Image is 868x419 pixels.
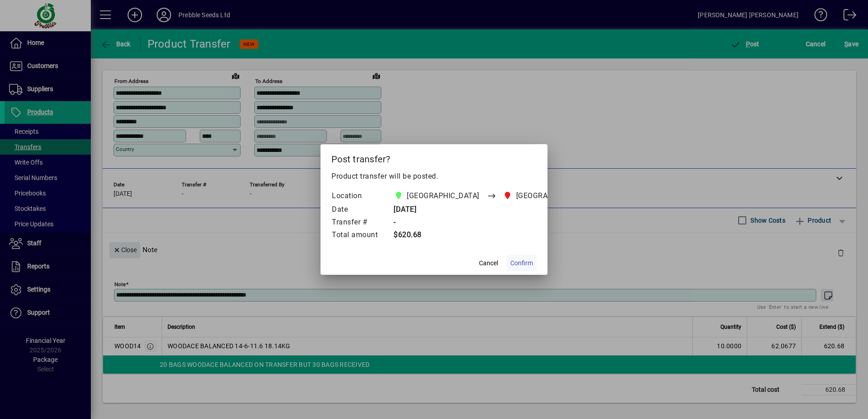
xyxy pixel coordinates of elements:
p: Product transfer will be posted. [331,171,537,182]
span: PALMERSTON NORTH [501,190,592,202]
td: - [387,216,606,229]
span: Confirm [510,258,533,268]
h2: Post transfer? [321,144,547,171]
td: Transfer # [331,216,387,229]
span: [GEOGRAPHIC_DATA] [516,190,589,201]
span: Cancel [479,258,498,268]
td: Total amount [331,229,387,242]
td: Location [331,189,387,204]
span: [GEOGRAPHIC_DATA] [407,190,479,201]
td: $620.68 [387,229,606,242]
td: [DATE] [387,204,606,216]
button: Confirm [507,255,537,271]
td: Date [331,204,387,216]
span: CHRISTCHURCH [392,190,483,202]
button: Cancel [474,255,503,271]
